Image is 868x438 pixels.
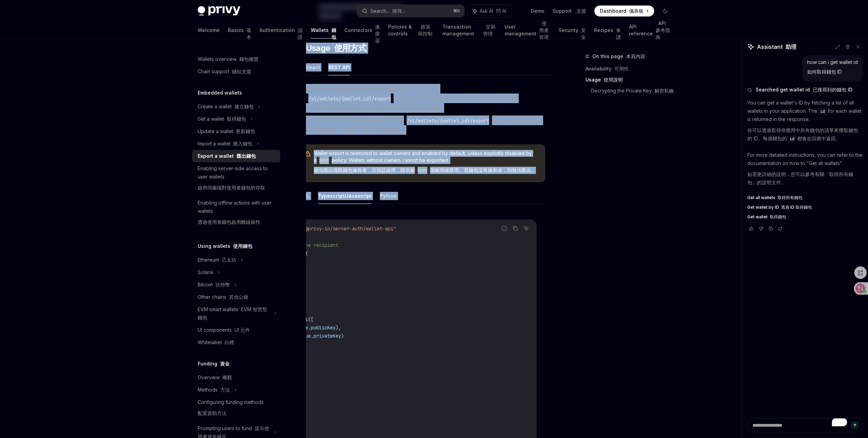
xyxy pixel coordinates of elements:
font: 透過 ID 取得錢包 [781,205,812,210]
span: ⌘ K [453,8,460,14]
font: 食譜 [616,27,621,40]
a: Get wallet by ID 透過 ID 取得錢包 [747,205,862,210]
span: Get all wallets [747,195,802,200]
a: Get wallet 取得錢包 [747,214,862,220]
a: Enabling server-side access to user wallets啟用伺服端對使用者錢包的存取 [192,162,280,197]
font: 使用說明 [604,77,623,83]
span: ) [341,333,344,339]
button: Ask AI [522,224,531,233]
font: 政策與控制 [418,24,432,36]
a: Security 安全 [559,22,586,39]
font: 乙太坊 [222,257,236,263]
h5: Embedded wallets [198,89,242,97]
font: 匯入錢包 [233,141,252,146]
div: Whitelabel [198,338,234,347]
font: 已搜尋到的錢包 ID [813,87,853,92]
textarea: To enrich screen reader interactions, please activate Accessibility in Grammarly extension settings [747,418,862,432]
font: 概觀 [222,374,232,380]
a: Export a wallet 匯出錢包 [192,150,280,162]
font: 搜尋... [392,8,405,14]
span: privateKey [314,333,341,339]
font: 助理 [785,43,796,50]
span: id [820,109,825,114]
a: Decrypting the Private Key 解密私鑰 [591,85,676,96]
div: Ethereum [198,256,236,264]
a: Availability 可用性 [585,63,676,74]
code: /v1/wallets/{wallet_id}/export [306,95,394,102]
span: ), [336,325,341,331]
font: 白標 [224,339,234,345]
span: Searched get wallet id [756,86,853,93]
div: Wallets overview [198,55,259,63]
span: ([ [308,316,314,322]
span: Assistant [757,43,796,51]
font: 儀表板 [629,8,644,14]
div: how can i get wallet id [807,59,858,78]
div: Import a wallet [198,140,252,148]
p: You can get a wallet's ID by fetching a list of all wallets in your application. The for each wal... [747,99,862,145]
font: 解密私鑰 [655,88,674,94]
font: API 參考指南 [656,20,670,40]
a: Other chains 其他公鏈 [192,291,280,303]
button: Typescript/Javascript [318,188,372,204]
font: 你可以透過取得你應用中所有錢包的清單來獲取錢包的 ID。每個錢包的 都會在回應中返回。 [747,127,858,141]
a: Dashboard 儀表板 [594,6,654,17]
font: 匯出錢包 [237,153,256,159]
font: 可用性 [614,66,629,72]
font: 配置資助方法 [198,410,227,416]
code: /v1/wallets/{wallet_id}/export [404,117,492,124]
font: 使用者管理 [539,20,549,40]
img: dark logo [198,6,240,16]
a: Whitelabel 白標 [192,336,280,349]
button: Report incorrect code [500,224,509,233]
p: For more detailed instructions, you can refer to the documentation on how to "Get all wallets". [747,151,862,189]
a: Update a wallet 更新錢包 [192,125,280,138]
a: Welcome [198,22,220,39]
div: UI components [198,326,250,334]
div: Chain support [198,67,251,76]
span: On this page [592,52,645,61]
a: DENYpolicy [317,157,347,163]
font: 如需更詳細的說明，您可以參考有關「取得所有錢包」的說明文件。 [747,171,853,185]
font: 比特幣 [216,282,230,287]
a: Configuring funding methods配置資助方法 [192,396,280,422]
div: Configuring funding methods [198,398,264,420]
div: Other chains [198,293,248,301]
font: 錢包匯出僅限錢包擁有者，且預設啟用，除非被 策略明確禁用。若錢包沒有擁有者，則無法匯出。 [314,167,536,173]
span: Ask AI [480,8,506,14]
span: Dashboard [600,8,644,14]
font: UI 元件 [234,327,250,333]
font: 問 AI [496,8,506,14]
font: 透過使用者錢包啟用離線操作 [198,219,260,225]
font: 取得錢包 [227,116,246,122]
font: 連接器 [375,24,380,43]
font: 其他公鏈 [229,294,248,300]
font: 錢包 [331,27,336,40]
a: Transaction management 交易管理 [442,22,496,39]
span: Get wallet by ID [747,205,812,210]
span: // Generate a base64-encoded key pair for the recipient [187,242,338,248]
div: Enabling server-side access to user wallets [198,164,276,195]
div: Update a wallet [198,127,255,135]
div: Methods [198,386,230,394]
button: REST API [328,59,350,75]
div: Export a wallet [198,152,256,160]
h5: Funding [198,360,230,368]
a: Policies & controls 政策與控制 [388,22,435,39]
button: React [306,59,320,75]
span: To export a wallet’s private key via the REST API, use the endpoint. This endpoint uses Hybrid Pu... [297,84,545,138]
div: EVM smart wallets [198,305,270,322]
button: Search... 搜尋...⌘K [357,5,464,17]
div: Get a wallet [198,115,246,123]
button: Python [380,188,397,204]
span: publicKey [311,325,336,331]
a: Wallets overview 錢包概覽 [192,53,280,65]
button: Ask AI 問 AI [468,5,511,17]
span: Wallet export is restricted to wallet owners and enabled by default, unless explicitly disabled b... [314,150,538,177]
button: Toggle dark mode [660,6,671,17]
button: Copy the contents from the code block [511,224,520,233]
span: ( [305,250,308,256]
div: Enabling offline actions with user wallets [198,199,276,229]
font: 取得錢包 [770,214,786,219]
span: Usage [306,43,366,54]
